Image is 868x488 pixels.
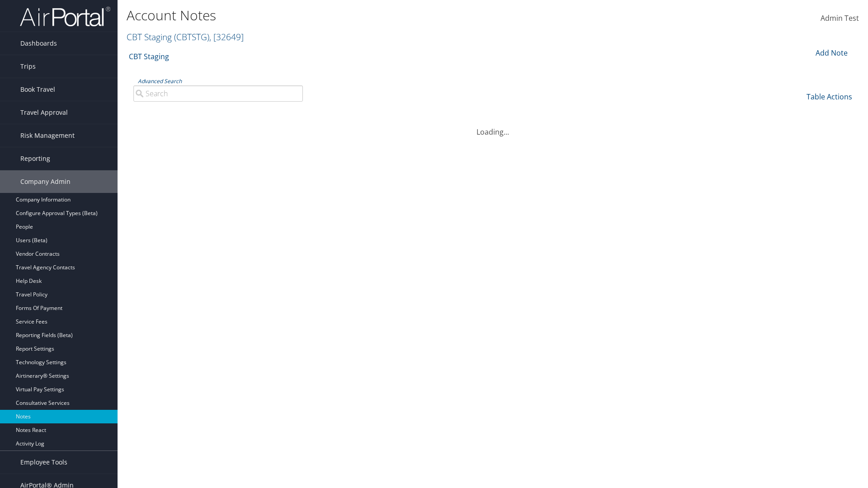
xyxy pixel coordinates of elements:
[821,5,859,33] a: Admin Test
[20,124,75,147] span: Risk Management
[209,31,244,43] span: , [ 32649 ]
[127,6,615,25] h1: Account Notes
[821,13,859,23] span: Admin Test
[809,47,852,58] div: Add Note
[133,85,303,102] input: Advanced Search
[20,101,68,124] span: Travel Approval
[20,170,71,193] span: Company Admin
[127,31,244,43] a: CBT Staging
[174,31,209,43] span: ( CBTSTG )
[129,47,169,66] a: CBT Staging
[20,147,50,170] span: Reporting
[20,78,55,101] span: Book Travel
[807,92,852,102] a: Table Actions
[20,6,110,27] img: airportal-logo.png
[20,55,36,78] span: Trips
[127,116,859,137] div: Loading...
[20,451,67,474] span: Employee Tools
[138,77,182,85] a: Advanced Search
[20,32,57,55] span: Dashboards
